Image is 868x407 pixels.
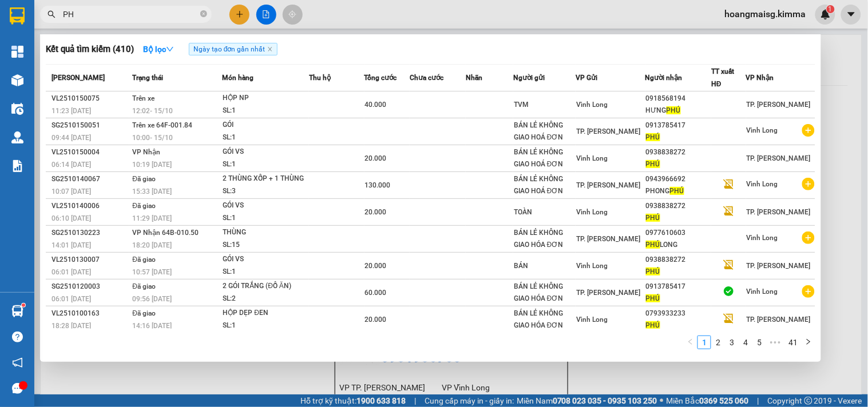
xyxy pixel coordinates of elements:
[753,336,766,349] a: 5
[132,229,199,237] span: VP Nhận 64B-010.50
[10,37,101,65] div: BÁN LẺ KHÔNG GIAO HOÁ ĐƠN
[514,206,575,218] div: TOÀN
[364,74,397,82] span: Tổng cước
[365,262,387,270] span: 20.000
[223,158,308,171] div: SL: 1
[51,146,129,158] div: VL2510150004
[132,134,173,142] span: 10:00 - 15/10
[514,281,575,305] div: BÁN LẺ KHÔNG GIAO HÓA ĐƠN
[51,107,91,115] span: 11:23 [DATE]
[684,336,697,349] li: Previous Page
[223,253,308,266] div: GÓI VS
[514,260,575,272] div: BÁN
[646,133,660,141] span: PHÚ
[143,45,174,54] strong: Bộ lọc
[51,268,91,276] span: 06:01 [DATE]
[132,202,156,210] span: Đã giao
[51,281,129,293] div: SG2510120003
[51,119,129,131] div: SG2510150051
[726,336,738,349] a: 3
[10,11,27,23] span: Gửi:
[646,227,711,239] div: 0977610603
[223,105,308,117] div: SL: 1
[132,161,172,169] span: 10:19 [DATE]
[365,154,387,162] span: 20.000
[11,160,23,172] img: solution-icon
[646,254,711,266] div: 0938838272
[747,316,811,324] span: TP. [PERSON_NAME]
[576,316,608,324] span: Vĩnh Long
[12,332,23,342] span: question-circle
[805,338,812,345] span: right
[51,227,129,239] div: SG2510130223
[576,208,608,216] span: Vĩnh Long
[766,336,784,349] span: •••
[223,280,308,293] div: 2 GÓI TRẮNG (ĐỒ ĂN)
[223,185,308,198] div: SL: 3
[514,146,575,170] div: BÁN LẺ KHÔNG GIAO HOÁ ĐƠN
[576,181,640,189] span: TP. [PERSON_NAME]
[746,74,774,82] span: VP Nhận
[11,74,23,86] img: warehouse-icon
[223,119,308,131] div: GÓI
[132,187,172,195] span: 15:33 [DATE]
[134,40,183,58] button: Bộ lọcdown
[51,254,129,266] div: VL2510130007
[46,43,134,55] h3: Kết quả tìm kiếm ( 410 )
[10,7,25,25] img: logo-vxr
[576,154,608,162] span: Vĩnh Long
[698,336,711,349] a: 1
[51,308,129,320] div: VL2510100163
[200,10,207,17] span: close-circle
[747,262,811,270] span: TP. [PERSON_NAME]
[132,268,172,276] span: 10:57 [DATE]
[802,232,815,244] span: plus-circle
[514,119,575,143] div: BÁN LẺ KHÔNG GIAO HOÁ ĐƠN
[646,308,711,320] div: 0793933233
[223,239,308,252] div: SL: 15
[514,308,575,332] div: BÁN LẺ KHÔNG GIAO HÓA ĐƠN
[51,322,91,330] span: 18:28 [DATE]
[47,10,56,18] span: search
[646,321,660,329] span: PHÚ
[576,262,608,270] span: Vĩnh Long
[223,266,308,278] div: SL: 1
[667,106,681,114] span: PHÚ
[514,173,575,197] div: BÁN LẺ KHÔNG GIAO HOÁ ĐƠN
[109,10,201,23] div: Vĩnh Long
[697,336,711,349] li: 1
[646,214,660,222] span: PHÚ
[223,146,308,158] div: GÓI VS
[513,74,545,82] span: Người gửi
[223,226,308,239] div: THÙNG
[51,241,91,249] span: 14:01 [DATE]
[576,127,640,135] span: TP. [PERSON_NAME]
[51,93,129,105] div: VL2510150075
[11,131,23,143] img: warehouse-icon
[51,295,91,303] span: 06:01 [DATE]
[11,305,23,317] img: warehouse-icon
[223,293,308,305] div: SL: 2
[51,214,91,222] span: 06:10 [DATE]
[466,74,482,82] span: Nhãn
[132,94,154,102] span: Trên xe
[223,307,308,320] div: HỘP DẸP ĐEN
[725,336,739,349] li: 3
[646,105,711,117] div: HƯNG
[711,67,734,88] span: TT xuất HĐ
[646,200,711,212] div: 0938838272
[365,208,387,216] span: 20.000
[747,288,778,296] span: Vĩnh Long
[222,74,253,82] span: Món hàng
[802,285,815,298] span: plus-circle
[802,336,815,349] li: Next Page
[132,121,192,129] span: Trên xe 64F-001.84
[132,175,156,183] span: Đã giao
[51,173,129,185] div: SG2510140067
[365,101,387,109] span: 40.000
[747,101,811,109] span: TP. [PERSON_NAME]
[51,200,129,212] div: VL2510140006
[646,185,711,197] div: PHONG
[646,239,711,251] div: LONG
[410,74,443,82] span: Chưa cước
